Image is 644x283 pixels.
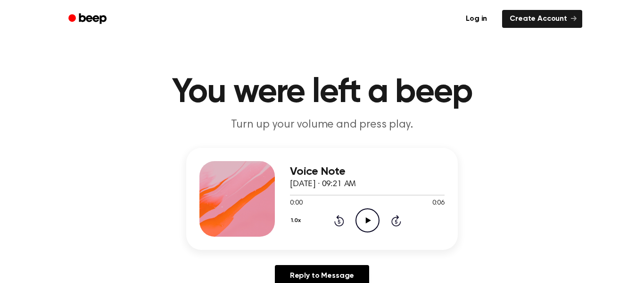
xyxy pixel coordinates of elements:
button: 1.0x [290,213,304,229]
a: Create Account [502,10,582,28]
p: Turn up your volume and press play. [141,117,503,133]
span: 0:00 [290,198,302,208]
span: 0:06 [432,198,445,208]
a: Log in [456,8,496,30]
h1: You were left a beep [81,76,563,110]
h3: Voice Note [290,165,445,178]
span: [DATE] · 09:21 AM [290,180,356,189]
a: Beep [62,10,115,28]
